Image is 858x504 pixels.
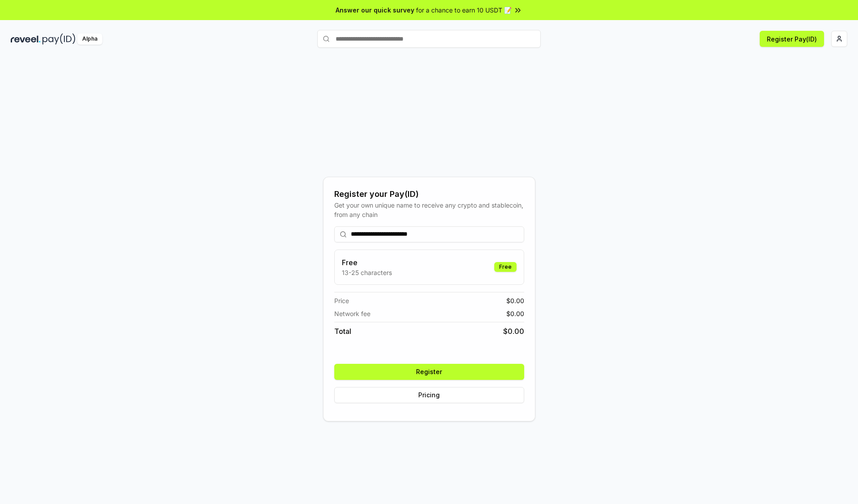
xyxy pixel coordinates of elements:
[334,364,524,380] button: Register
[334,200,524,219] div: Get your own unique name to receive any crypto and stablecoin, from any chain
[334,387,524,403] button: Pricing
[503,326,524,337] span: $ 0.00
[506,296,524,305] span: $ 0.00
[334,309,370,318] span: Network fee
[334,296,349,305] span: Price
[494,262,517,272] div: Free
[506,309,524,318] span: $ 0.00
[336,5,414,15] span: Answer our quick survey
[342,268,392,277] p: 13-25 characters
[334,188,524,200] div: Register your Pay(ID)
[77,33,102,45] div: Alpha
[334,326,351,337] span: Total
[11,33,41,45] img: reveel_dark
[416,5,512,15] span: for a chance to earn 10 USDT 📝
[42,33,76,45] img: pay_id
[342,257,392,268] h3: Free
[760,31,824,47] button: Register Pay(ID)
